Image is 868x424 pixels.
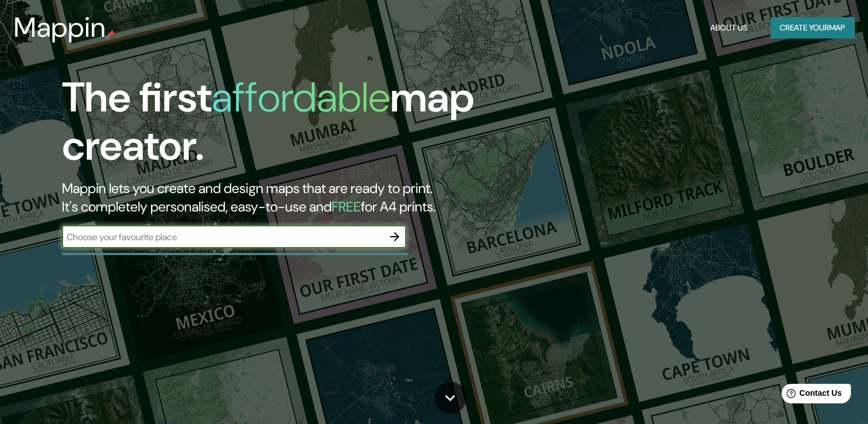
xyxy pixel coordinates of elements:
[706,17,752,38] button: About Us
[766,379,855,411] iframe: Help widget launcher
[62,74,496,179] h1: The first map creator.
[106,30,115,39] img: mappin-pin
[770,17,854,38] button: Create yourmap
[14,11,106,44] h3: Mappin
[62,179,496,216] h2: Mappin lets you create and design maps that are ready to print. It's completely personalised, eas...
[212,71,390,124] h1: affordable
[332,198,361,215] h5: FREE
[62,230,383,244] input: Choose your favourite place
